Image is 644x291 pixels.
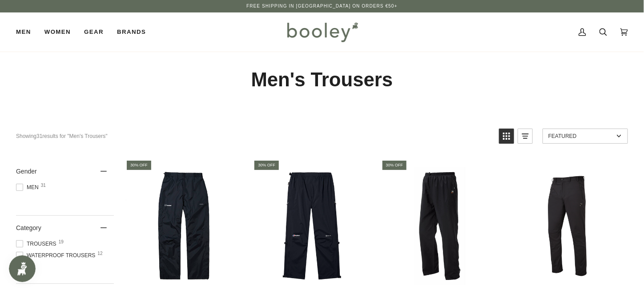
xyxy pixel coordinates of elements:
img: Sprayway Men's All Day Rainpant Black - Booley Galway [509,167,626,285]
span: Brands [117,28,146,36]
span: 12 [97,251,102,256]
span: Waterproof Trousers [16,251,98,259]
span: 31 [41,183,46,188]
img: Berghaus Men's Deluge 2.0 Overtrousers - Booley Galway [125,167,243,285]
a: View list mode [518,129,533,144]
span: Women [44,28,71,36]
a: Sort options [543,129,628,144]
div: 30% off [254,161,279,170]
div: Showing results for "Men's Trousers" [16,129,492,144]
img: Sprayway Men's Santiago Rainpant Black - Booley Galway [381,167,499,285]
a: Men [16,12,38,52]
span: Gender [16,168,37,175]
h1: Men's Trousers [16,68,628,92]
a: Gear [77,12,110,52]
img: Booley [283,19,361,45]
span: Trousers [16,240,59,248]
iframe: Button to open loyalty program pop-up [9,255,36,282]
b: 31 [36,133,42,139]
span: Men [16,28,31,36]
div: 30% off [127,161,151,170]
img: Berghaus Men's Paclite Overtrousers - Booley Galway [253,167,370,285]
a: Brands [110,12,153,52]
span: Men [16,183,41,191]
a: View grid mode [499,129,514,144]
p: Free Shipping in [GEOGRAPHIC_DATA] on Orders €50+ [246,3,397,10]
div: 30% off [382,161,407,170]
span: Featured [548,133,614,139]
a: Women [38,12,77,52]
span: 19 [59,240,64,244]
span: Category [16,224,41,231]
span: Gear [84,28,104,36]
